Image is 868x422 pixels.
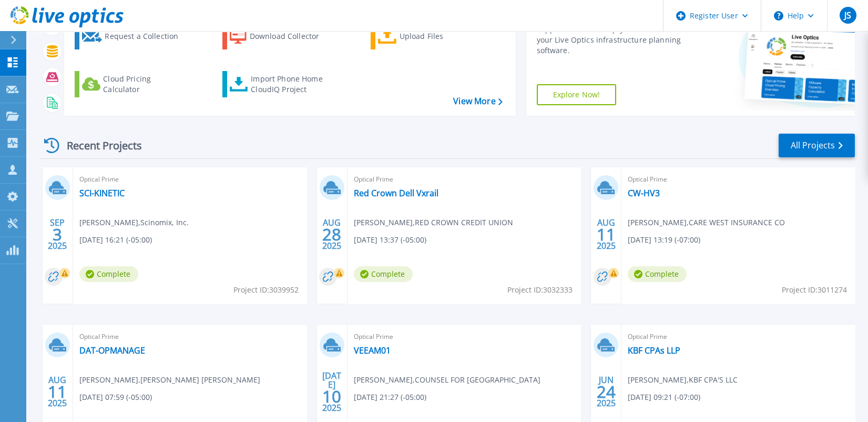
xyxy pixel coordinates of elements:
[40,133,156,158] div: Recent Projects
[233,284,299,296] span: Project ID: 3039952
[537,14,703,56] div: Find tutorials, instructional guides and other support videos to help you make the most of your L...
[53,230,62,239] span: 3
[79,345,145,356] a: DAT-OPMANAGE
[79,391,152,403] span: [DATE] 07:59 (-05:00)
[628,331,849,343] span: Optical Prime
[453,96,502,106] a: View More
[47,373,67,411] div: AUG 2025
[250,26,334,47] div: Download Collector
[79,217,189,228] span: [PERSON_NAME] , Scinomix, Inc.
[371,23,488,49] a: Upload Files
[354,217,513,228] span: [PERSON_NAME] , RED CROWN CREDIT UNION
[507,284,573,296] span: Project ID: 3032333
[596,373,616,411] div: JUN 2025
[628,174,849,185] span: Optical Prime
[354,391,426,403] span: [DATE] 21:27 (-05:00)
[628,266,687,282] span: Complete
[105,26,189,47] div: Request a Collection
[628,391,700,403] span: [DATE] 09:21 (-07:00)
[782,284,847,296] span: Project ID: 3011274
[354,174,575,185] span: Optical Prime
[537,84,617,105] a: Explore Now!
[79,266,138,282] span: Complete
[628,345,680,356] a: KBF CPAs LLP
[322,215,342,254] div: AUG 2025
[597,230,616,239] span: 11
[400,26,484,47] div: Upload Files
[79,234,152,246] span: [DATE] 16:21 (-05:00)
[103,74,187,95] div: Cloud Pricing Calculator
[844,11,851,19] span: JS
[222,23,340,49] a: Download Collector
[251,74,333,95] div: Import Phone Home CloudIQ Project
[48,387,67,396] span: 11
[79,374,260,386] span: [PERSON_NAME] , [PERSON_NAME] [PERSON_NAME]
[354,234,426,246] span: [DATE] 13:37 (-05:00)
[628,217,785,228] span: [PERSON_NAME] , CARE WEST INSURANCE CO
[354,266,413,282] span: Complete
[779,134,855,157] a: All Projects
[354,331,575,343] span: Optical Prime
[47,215,67,254] div: SEP 2025
[79,188,125,198] a: SCI-KINETIC
[75,71,192,97] a: Cloud Pricing Calculator
[322,373,342,411] div: [DATE] 2025
[322,392,341,401] span: 10
[75,23,192,49] a: Request a Collection
[354,374,540,386] span: [PERSON_NAME] , COUNSEL FOR [GEOGRAPHIC_DATA]
[628,234,700,246] span: [DATE] 13:19 (-07:00)
[628,188,660,198] a: CW-HV3
[628,374,738,386] span: [PERSON_NAME] , KBF CPA'S LLC
[354,188,438,198] a: Red Crown Dell Vxrail
[596,215,616,254] div: AUG 2025
[79,331,300,343] span: Optical Prime
[322,230,341,239] span: 28
[354,345,391,356] a: VEEAM01
[79,174,300,185] span: Optical Prime
[597,387,616,396] span: 24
